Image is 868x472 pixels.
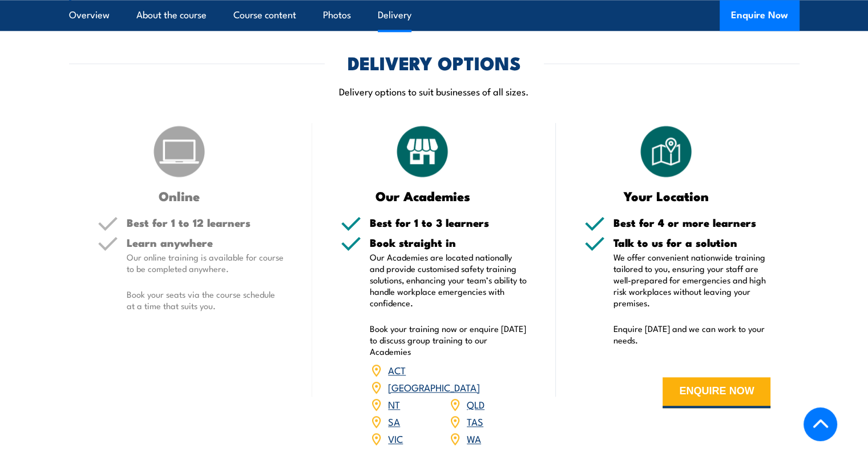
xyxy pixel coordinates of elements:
[613,217,771,228] h5: Best for 4 or more learners
[370,251,527,309] p: Our Academies are located nationally and provide customised safety training solutions, enhancing ...
[467,414,483,428] a: TAS
[467,397,485,411] a: QLD
[388,363,406,377] a: ACT
[613,237,771,248] h5: Talk to us for a solution
[663,377,770,408] button: ENQUIRE NOW
[584,189,748,202] h3: Your Location
[613,323,771,346] p: Enquire [DATE] and we can work to your needs.
[127,289,284,311] p: Book your seats via the course schedule at a time that suits you.
[341,189,504,202] h3: Our Academies
[127,217,284,228] h5: Best for 1 to 12 learners
[69,85,800,98] p: Delivery options to suit businesses of all sizes.
[388,414,400,428] a: SA
[98,189,261,202] h3: Online
[613,251,771,309] p: We offer convenient nationwide training tailored to you, ensuring your staff are well-prepared fo...
[370,217,527,228] h5: Best for 1 to 3 learners
[370,237,527,248] h5: Book straight in
[127,251,284,274] p: Our online training is available for course to be completed anywhere.
[467,431,481,445] a: WA
[388,397,400,411] a: NT
[370,323,527,357] p: Book your training now or enquire [DATE] to discuss group training to our Academies
[127,237,284,248] h5: Learn anywhere
[388,380,480,394] a: [GEOGRAPHIC_DATA]
[348,54,521,70] h2: DELIVERY OPTIONS
[388,431,403,445] a: VIC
